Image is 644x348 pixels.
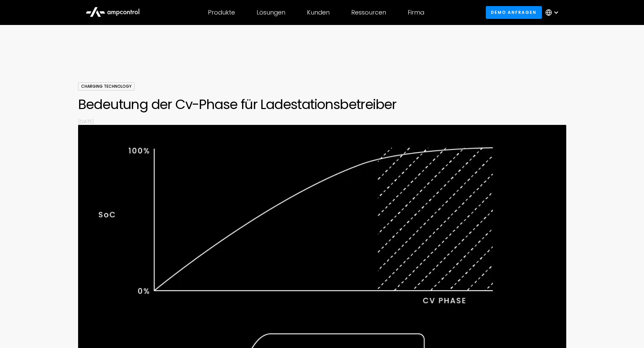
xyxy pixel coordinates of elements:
[408,9,424,16] div: Firma
[257,9,285,16] div: Lösungen
[208,9,235,16] div: Produkte
[486,6,542,19] a: Demo anfragen
[307,9,330,16] div: Kunden
[78,118,566,125] p: [DATE]
[78,96,566,112] h1: Bedeutung der Cv-Phase für Ladestationsbetreiber
[351,9,386,16] div: Ressourcen
[78,82,135,90] div: Charging Technology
